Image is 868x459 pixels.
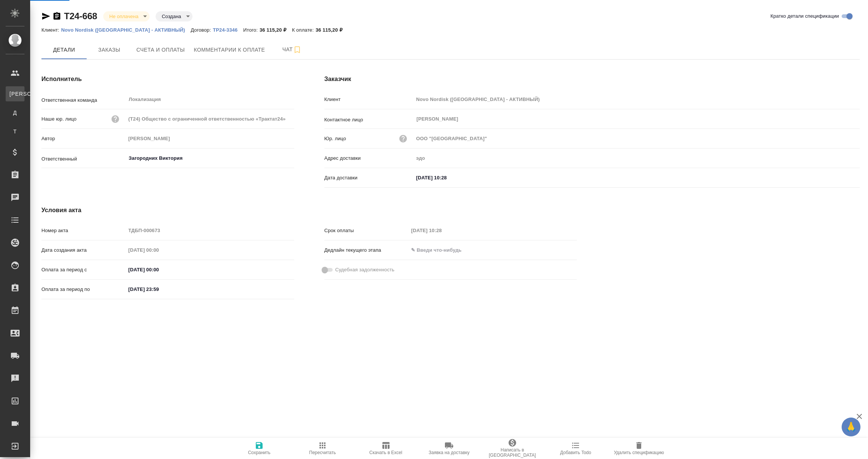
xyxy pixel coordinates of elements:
button: Не оплачена [107,13,141,20]
span: Заказы [91,45,127,55]
p: Юр. лицо [324,135,346,142]
span: Скачать в Excel [369,450,402,455]
div: Не оплачена [103,11,150,21]
a: ТР24-3346 [213,26,243,33]
p: Клиент [324,96,414,103]
span: Комментарии к оплате [194,45,265,55]
p: Ответственный [41,155,126,163]
div: Не оплачена [156,11,192,21]
input: ✎ Введи что-нибудь [126,264,192,275]
input: ✎ Введи что-нибудь [408,245,474,256]
span: Добавить Todo [560,450,591,455]
span: Д [9,109,21,116]
p: Контактное лицо [324,116,414,124]
button: Сохранить [228,438,291,459]
p: Номер акта [41,227,126,234]
h4: Заказчик [324,75,860,84]
input: ✎ Введи что-нибудь [126,284,192,295]
span: Написать в [GEOGRAPHIC_DATA] [485,447,539,458]
p: 36 115,20 ₽ [260,27,292,33]
p: Адрес доставки [324,155,414,162]
span: Заявка на доставку [429,450,469,455]
a: Novo Nordisk ([GEOGRAPHIC_DATA] - АКТИВНЫЙ) [61,26,191,33]
button: Написать в [GEOGRAPHIC_DATA] [481,438,544,459]
button: Добавить Todo [544,438,607,459]
p: К оплате: [292,27,316,33]
span: Чат [274,45,310,54]
p: ТР24-3346 [213,27,243,33]
h4: Условия акта [41,206,577,215]
p: 36 115,20 ₽ [316,27,348,33]
p: Novo Nordisk ([GEOGRAPHIC_DATA] - АКТИВНЫЙ) [61,27,191,33]
p: Автор [41,135,126,142]
h4: Исполнитель [41,75,294,84]
input: Пустое поле [414,133,860,144]
button: 🙏 [842,418,860,436]
input: Пустое поле [126,245,192,256]
a: Д [6,105,24,120]
input: Пустое поле [414,153,860,164]
p: Дата доставки [324,174,414,182]
button: Open [290,158,292,159]
p: Договор: [191,27,213,33]
button: Скопировать ссылку [52,12,61,21]
a: [PERSON_NAME] [6,86,24,101]
p: Срок оплаты [324,227,409,234]
p: Итого: [243,27,260,33]
button: Удалить спецификацию [607,438,671,459]
p: Наше юр. лицо [41,115,76,123]
input: ✎ Введи что-нибудь [414,172,480,183]
button: Заявка на доставку [417,438,481,459]
button: Скопировать ссылку для ЯМессенджера [41,12,50,21]
span: Детали [46,45,82,55]
button: Создана [159,13,183,20]
p: Дедлайн текущего этапа [324,246,409,254]
p: Ответственная команда [41,96,126,104]
input: Пустое поле [126,133,294,144]
span: Удалить спецификацию [614,450,664,455]
span: Т [9,128,21,135]
p: Оплата за период с [41,266,126,274]
button: Пересчитать [291,438,354,459]
span: Кратко детали спецификации [770,12,839,20]
svg: Подписаться [293,45,302,54]
span: Пересчитать [309,450,336,455]
span: Счета и оплаты [136,45,185,55]
input: Пустое поле [126,113,294,124]
a: T24-668 [64,11,97,21]
span: Сохранить [248,450,270,455]
span: 🙏 [845,419,857,435]
input: Пустое поле [414,94,860,105]
input: Пустое поле [408,225,474,236]
span: [PERSON_NAME] [9,90,21,98]
p: Дата создания акта [41,246,126,254]
a: Т [6,124,24,139]
p: Клиент: [41,27,61,33]
input: Пустое поле [126,225,294,236]
span: Судебная задолженность [335,266,394,274]
button: Скачать в Excel [354,438,417,459]
p: Оплата за период по [41,286,126,293]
